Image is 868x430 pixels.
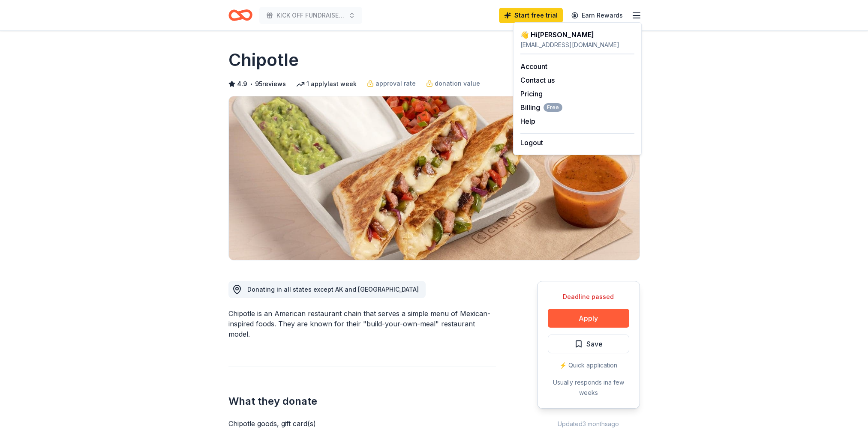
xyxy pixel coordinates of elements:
[544,103,562,112] span: Free
[566,8,628,23] a: Earn Rewards
[228,5,252,25] a: Home
[435,78,480,89] span: donation value
[520,102,562,113] button: BillingFree
[586,338,603,349] span: Save
[426,78,480,89] a: donation value
[520,30,634,40] div: 👋 Hi [PERSON_NAME]
[548,334,629,353] button: Save
[537,419,640,429] div: Updated 3 months ago
[247,286,419,293] span: Donating in all states except AK and [GEOGRAPHIC_DATA]
[548,292,629,302] div: Deadline passed
[296,79,357,89] div: 1 apply last week
[228,418,496,429] div: Chipotle goods, gift card(s)
[520,62,547,71] a: Account
[249,81,252,87] span: •
[520,75,555,85] button: Contact us
[520,90,543,98] a: Pricing
[548,377,629,398] div: Usually responds in a few weeks
[228,48,299,72] h1: Chipotle
[228,308,496,339] div: Chipotle is an American restaurant chain that serves a simple menu of Mexican-inspired foods. The...
[520,102,562,113] span: Billing
[520,40,634,50] div: [EMAIL_ADDRESS][DOMAIN_NAME]
[228,394,496,408] h2: What they donate
[499,8,563,23] a: Start free trial
[259,7,362,24] button: KICK OFF FUNDRAISER FOR 2025-26 SCHOOL YEAR
[375,78,416,89] span: approval rate
[255,79,286,89] button: 95reviews
[520,137,543,148] button: Logout
[367,78,416,89] a: approval rate
[520,116,535,126] button: Help
[548,309,629,328] button: Apply
[229,96,640,260] img: Image for Chipotle
[548,360,629,370] div: ⚡️ Quick application
[276,10,345,21] span: KICK OFF FUNDRAISER FOR 2025-26 SCHOOL YEAR
[237,79,247,89] span: 4.9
